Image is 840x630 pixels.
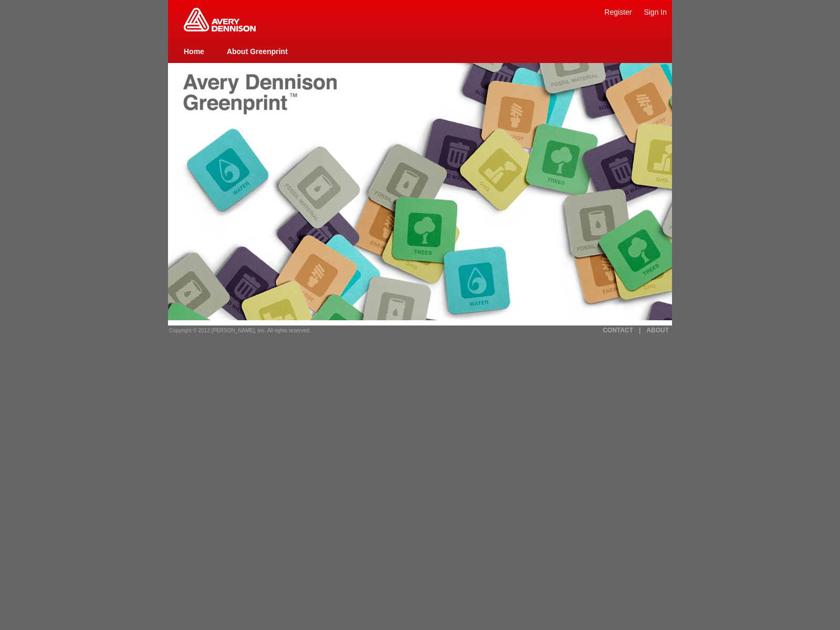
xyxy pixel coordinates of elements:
a: Home [184,47,204,56]
a: About Greenprint [227,47,288,56]
a: CONTACT [603,327,633,334]
a: Sign In [644,8,667,16]
span: Copyright © 2012 [PERSON_NAME], Inc. All rights reserved. [169,328,311,333]
a: | [639,327,640,334]
img: Home [184,8,256,31]
a: Register [604,8,632,16]
a: Greenprint [184,26,256,33]
a: ABOUT [646,327,669,334]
